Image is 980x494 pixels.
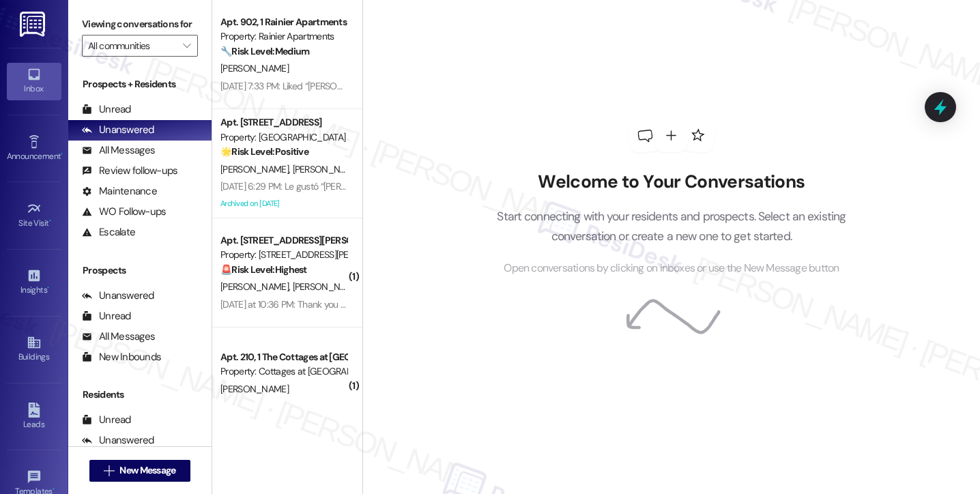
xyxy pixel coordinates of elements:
[82,102,131,117] div: Unread
[7,197,61,234] a: Site Visit •
[220,350,347,364] div: Apt. 210, 1 The Cottages at [GEOGRAPHIC_DATA]
[82,225,135,239] div: Escalate
[476,207,867,246] p: Start connecting with your residents and prospects. Select an existing conversation or create a n...
[68,77,212,91] div: Prospects + Residents
[82,289,154,303] div: Unanswered
[82,143,155,158] div: All Messages
[219,195,348,212] div: Archived on [DATE]
[220,45,309,57] strong: 🔧 Risk Level: Medium
[220,62,289,74] span: [PERSON_NAME]
[220,263,307,276] strong: 🚨 Risk Level: Highest
[220,145,308,158] strong: 🌟 Risk Level: Positive
[292,163,360,175] span: [PERSON_NAME]
[183,40,190,51] i: 
[47,283,49,293] span: •
[20,12,48,37] img: ResiDesk Logo
[220,130,347,145] div: Property: [GEOGRAPHIC_DATA]
[220,80,733,92] div: [DATE] 7:33 PM: Liked “[PERSON_NAME] (Rainier Apartments): Got it! I'll keep you updated once I h...
[220,15,347,29] div: Apt. 902, 1 Rainier Apartments
[220,29,347,44] div: Property: Rainier Apartments
[292,280,364,293] span: [PERSON_NAME]
[220,115,347,130] div: Apt. [STREET_ADDRESS]
[68,388,212,402] div: Residents
[82,309,131,323] div: Unread
[82,350,161,364] div: New Inbounds
[119,463,175,478] span: New Message
[476,171,867,193] h2: Welcome to Your Conversations
[7,331,61,368] a: Buildings
[7,264,61,301] a: Insights •
[82,14,198,35] label: Viewing conversations for
[49,216,51,226] span: •
[220,248,347,262] div: Property: [STREET_ADDRESS][PERSON_NAME]
[220,280,293,293] span: [PERSON_NAME]
[82,433,154,448] div: Unanswered
[7,63,61,100] a: Inbox
[53,484,55,494] span: •
[220,364,347,379] div: Property: Cottages at [GEOGRAPHIC_DATA]
[68,263,212,278] div: Prospects
[88,35,176,57] input: All communities
[7,398,61,435] a: Leads
[220,233,347,248] div: Apt. [STREET_ADDRESS][PERSON_NAME]
[82,184,157,199] div: Maintenance
[82,413,131,427] div: Unread
[61,149,63,159] span: •
[104,465,114,476] i: 
[82,330,155,344] div: All Messages
[82,123,154,137] div: Unanswered
[89,460,190,482] button: New Message
[82,164,177,178] div: Review follow-ups
[504,260,839,277] span: Open conversations by clicking on inboxes or use the New Message button
[82,205,166,219] div: WO Follow-ups
[220,383,289,395] span: [PERSON_NAME]
[220,163,293,175] span: [PERSON_NAME]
